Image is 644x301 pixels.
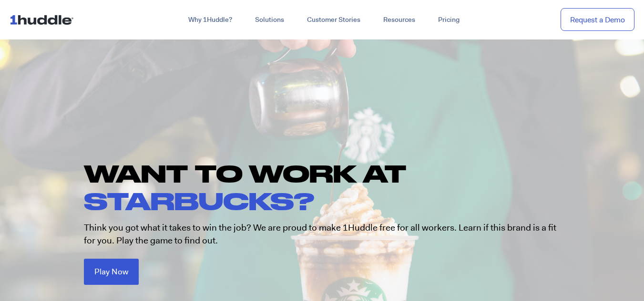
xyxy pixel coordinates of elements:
img: ... [10,10,78,29]
a: Request a Demo [561,8,634,31]
a: Resources [372,11,427,29]
h1: WANT TO WORK AT [84,160,570,214]
a: Solutions [244,11,296,29]
a: Why 1Huddle? [177,11,244,29]
a: Play Now [84,259,139,285]
a: Pricing [427,11,471,29]
a: Customer Stories [296,11,372,29]
span: STARBUCKS? [84,187,314,214]
p: Think you got what it takes to win the job? We are proud to make 1Huddle free for all workers. Le... [84,222,561,247]
span: Play Now [94,268,128,276]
